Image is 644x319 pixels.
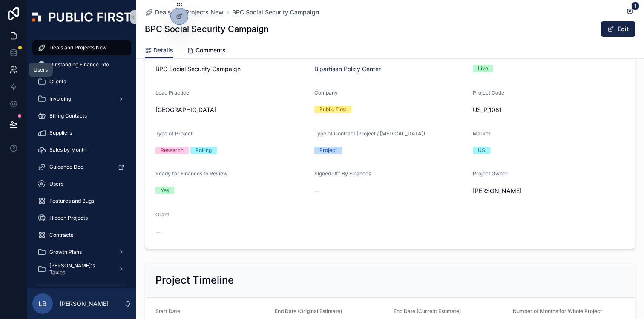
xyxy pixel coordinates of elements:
span: Growth Plans [49,249,82,256]
span: Suppliers [49,129,72,136]
a: Invoicing [32,91,131,106]
a: Hidden Projects [32,210,131,226]
span: Lead Practice [155,89,189,96]
span: End Date (Current Estimate) [394,308,461,314]
span: Grant [155,211,169,218]
span: Guidance Doc [49,164,83,170]
span: Users [49,181,63,187]
a: [PERSON_NAME]'s Tables [32,262,131,277]
a: Clients [32,74,131,89]
div: scrollable content [27,34,136,288]
span: [PERSON_NAME]'s Tables [49,262,112,276]
h2: Project Timeline [155,273,234,287]
a: Users [32,176,131,192]
a: Bipartisan Policy Center [314,65,381,73]
span: Deals and Projects New [155,8,224,17]
span: US_P_1081 [473,106,625,114]
div: Yes [161,187,169,194]
span: [GEOGRAPHIC_DATA] [155,106,216,114]
span: Type of Project [155,130,193,137]
button: 1 [624,7,635,17]
span: BPC Social Security Campaign [155,65,308,73]
span: Ready for Finances to Review [155,170,227,177]
span: Details [153,46,173,55]
span: Outstanding Finance Info [49,61,109,68]
a: Sales by Month [32,142,131,158]
span: Clients [49,78,66,85]
a: Comments [187,43,226,60]
span: Type of Contract (Project / [MEDICAL_DATA]) [314,130,425,137]
span: -- [155,227,161,236]
img: App logo [32,12,131,22]
span: Comments [195,46,226,55]
span: Invoicing [49,95,71,102]
a: Deals and Projects New [32,40,131,55]
a: Deals and Projects New [145,8,224,17]
div: Polling [195,147,212,154]
button: Edit [601,21,635,37]
span: Company [314,89,338,96]
div: Research [161,147,184,154]
span: Billing Contacts [49,112,87,119]
span: Sales by Month [49,147,86,153]
p: [PERSON_NAME] [60,299,109,308]
span: Hidden Projects [49,215,88,221]
a: BPC Social Security Campaign [232,8,319,17]
span: Market [473,130,490,137]
span: Features and Bugs [49,198,94,204]
span: 1 [631,2,639,10]
span: Signed Off By Finances [314,170,371,177]
a: Features and Bugs [32,193,131,209]
div: Public First [319,106,346,113]
div: US [478,147,485,154]
span: Project Code [473,89,504,96]
span: -- [314,187,319,195]
div: Users [34,66,48,73]
a: Suppliers [32,125,131,141]
span: Deals and Projects New [49,44,107,51]
span: End Date (Original Estimate) [275,308,342,314]
h1: BPC Social Security Campaign [145,23,269,35]
a: Growth Plans [32,244,131,260]
div: Live [478,65,488,72]
a: Guidance Doc [32,159,131,175]
span: LB [38,299,47,309]
span: [PERSON_NAME] [473,187,522,195]
span: Contracts [49,232,73,239]
span: Project Owner [473,170,508,177]
a: Outstanding Finance Info [32,57,131,72]
a: Billing Contacts [32,108,131,124]
a: Details [145,43,173,59]
div: Project [319,147,337,154]
span: Start Date [155,308,180,314]
span: Number of Months for Whole Project [513,308,602,314]
a: Contracts [32,227,131,243]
